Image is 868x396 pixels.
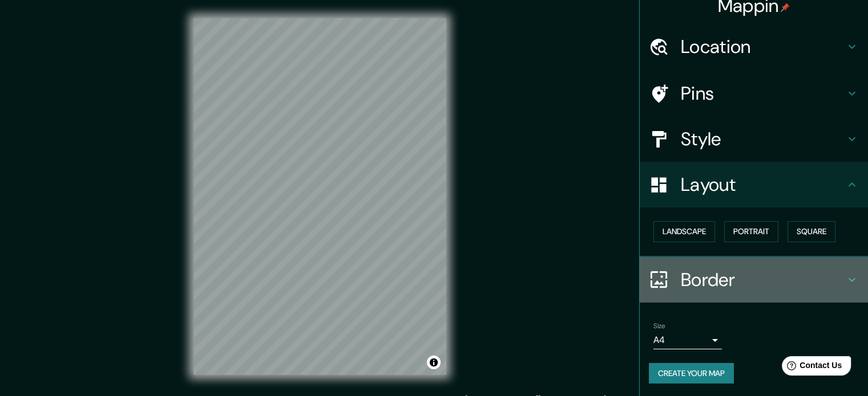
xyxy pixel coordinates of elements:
h4: Location [681,35,845,58]
div: Location [640,24,868,70]
div: A4 [653,331,722,349]
img: pin-icon.png [781,3,790,12]
h4: Pins [681,82,845,105]
button: Create your map [649,363,734,384]
button: Square [788,221,835,242]
button: Landscape [653,221,715,242]
div: Style [640,116,868,162]
h4: Border [681,268,845,291]
button: Portrait [724,221,778,242]
label: Size [653,321,665,330]
iframe: Help widget launcher [766,352,855,383]
div: Border [640,257,868,303]
div: Layout [640,162,868,207]
button: Toggle attribution [427,356,441,369]
canvas: Map [193,18,446,375]
h4: Style [681,128,845,150]
div: Pins [640,71,868,116]
h4: Layout [681,173,845,196]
